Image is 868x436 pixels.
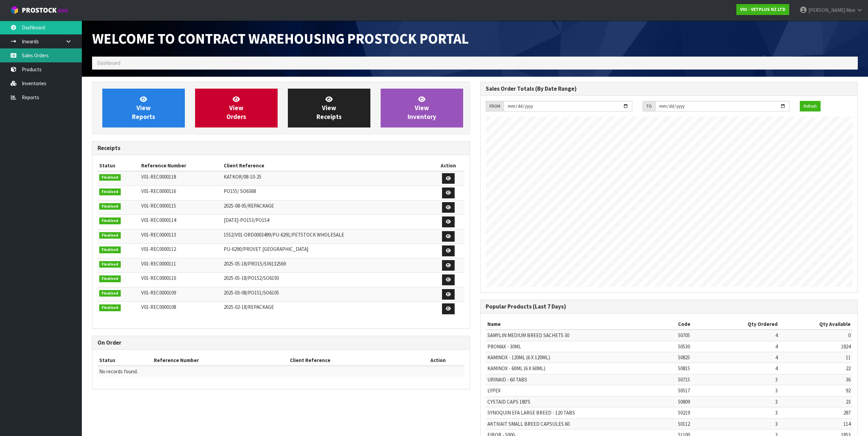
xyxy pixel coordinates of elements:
td: 3 [709,418,779,429]
span: ProStock [22,6,57,15]
td: 4 [709,330,779,341]
span: PO155/ SO6368 [224,188,256,194]
span: PU-6290/PROVET [GEOGRAPHIC_DATA] [224,246,308,252]
img: cube-alt.png [10,6,19,14]
td: 0 [779,330,852,341]
span: View Receipts [317,95,342,121]
span: V01-REC0000108 [141,304,176,310]
th: Status [98,160,139,171]
td: 50815 [676,363,709,374]
td: AKTIVAIT SMALL BREED CAPSULES 60 [486,418,677,429]
span: V01-REC0000115 [141,202,176,209]
td: KAMINOX - 60ML (6 X 60ML) [486,363,677,374]
td: 50517 [676,385,709,396]
h3: Popular Products (Last 7 Days) [486,303,853,310]
span: 2025-05-18/PRO15/SIN132569 [224,260,286,267]
th: Qty Available [779,319,852,330]
span: 1552/V01-ORD0003499/PU-6291/PETSTOCK WHOLESALE [224,231,344,238]
td: SAMYLIN MEDIUM BREED SACHETS 30 [486,330,677,341]
td: 50809 [676,396,709,407]
td: 50112 [676,418,709,429]
td: 92 [779,385,852,396]
th: Qty Ordered [709,319,779,330]
span: Finalised [99,304,121,311]
td: 4 [709,341,779,352]
span: Mee [846,7,855,13]
span: View Reports [132,95,155,121]
td: 3 [709,407,779,418]
td: CYSTAID CAPS 180'S [486,396,677,407]
span: V01-REC0000118 [141,174,176,180]
td: 22 [779,363,852,374]
a: ViewOrders [195,89,278,127]
span: 2025-05-18/PO152/SO6193 [224,275,279,281]
th: Client Reference [288,355,412,366]
strong: V01 - VETPLUS NZ LTD [740,6,785,12]
td: 36 [779,374,852,385]
span: View Inventory [408,95,436,121]
th: Name [486,319,677,330]
span: V01-REC0000114 [141,217,176,223]
td: 50715 [676,374,709,385]
td: 50530 [676,341,709,352]
td: 1824 [779,341,852,352]
th: Reference Number [152,355,288,366]
a: ViewReports [102,89,185,127]
td: 50825 [676,352,709,363]
span: Finalised [99,232,121,239]
button: Refresh [800,101,821,112]
a: ViewInventory [381,89,463,127]
span: V01-REC0000113 [141,231,176,238]
span: V01-REC0000116 [141,188,176,194]
td: 50219 [676,407,709,418]
span: Finalised [99,275,121,282]
td: No records found. [98,366,465,377]
span: V01-REC0000110 [141,275,176,281]
span: V01-REC0000109 [141,289,176,296]
td: 3 [709,396,779,407]
div: FROM [486,101,504,112]
th: Reference Number [139,160,222,171]
span: 2025-08-05/REPACKAGE [224,202,274,209]
th: Action [412,355,464,366]
td: 4 [709,363,779,374]
span: Welcome to Contract Warehousing ProStock Portal [92,29,469,48]
td: SYNOQUIN EFA LARGE BREED - 120 TABS [486,407,677,418]
span: V01-REC0000111 [141,260,176,267]
span: [DATE]-PO153/PO154 [224,217,269,223]
span: V01-REC0000112 [141,246,176,252]
td: URINAID - 60 TABS [486,374,677,385]
th: Code [676,319,709,330]
th: Client Reference [222,160,432,171]
h3: Sales Order Totals (By Date Range) [486,86,853,92]
div: TO [643,101,655,112]
h3: On Order [98,340,465,346]
td: LYPEX [486,385,677,396]
th: Status [98,355,152,366]
td: 287 [779,407,852,418]
a: ViewReceipts [288,89,370,127]
span: Finalised [99,217,121,224]
h3: Receipts [98,145,465,151]
span: Finalised [99,203,121,210]
td: 3 [709,385,779,396]
td: 50705 [676,330,709,341]
span: Finalised [99,246,121,253]
td: PROMAX - 30ML [486,341,677,352]
th: Action [432,160,465,171]
td: 3 [709,374,779,385]
td: 11 [779,352,852,363]
span: 2025-03-08/PO151/SO6105 [224,289,279,296]
span: Dashboard [97,60,120,66]
td: 23 [779,396,852,407]
span: Finalised [99,189,121,195]
td: 4 [709,352,779,363]
span: View Orders [226,95,246,121]
span: Finalised [99,261,121,268]
span: Finalised [99,290,121,297]
td: KAMINOX - 120ML (6 X 120ML) [486,352,677,363]
span: Finalised [99,174,121,181]
span: KATKOR/08-10-25 [224,174,261,180]
span: 2025-02-18/REPACKAGE [224,304,274,310]
span: [PERSON_NAME] [808,7,845,13]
